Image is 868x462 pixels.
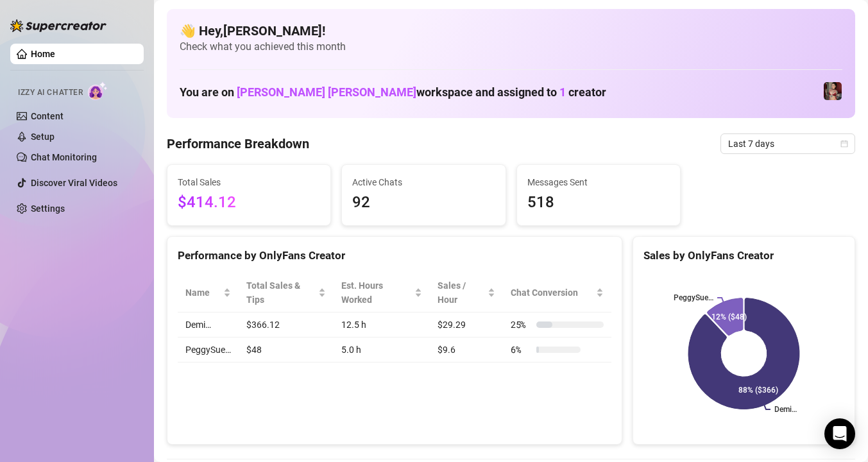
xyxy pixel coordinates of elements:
[334,338,430,363] td: 5.0 h
[352,191,495,215] span: 92
[246,278,316,307] span: Total Sales & Tips
[643,247,844,264] div: Sales by OnlyFans Creator
[185,286,221,300] span: Name
[239,312,334,338] td: $366.12
[511,286,593,300] span: Chat Conversion
[503,273,611,312] th: Chat Conversion
[31,178,117,188] a: Discover Viral Videos
[824,82,842,100] img: Demi
[88,81,108,100] img: AI Chatter
[774,405,797,414] text: Demi…
[728,134,847,153] span: Last 7 days
[674,293,713,302] text: PeggySue…
[511,318,531,332] span: 25 %
[18,87,83,99] span: Izzy AI Chatter
[180,85,606,99] h1: You are on workspace and assigned to creator
[239,338,334,363] td: $48
[178,273,239,312] th: Name
[237,85,416,99] span: [PERSON_NAME] [PERSON_NAME]
[167,135,309,153] h4: Performance Breakdown
[334,312,430,338] td: 12.5 h
[31,132,55,142] a: Setup
[352,175,495,189] span: Active Chats
[178,338,239,363] td: PeggySue…
[527,191,670,215] span: 518
[341,278,412,307] div: Est. Hours Worked
[840,140,848,148] span: calendar
[31,203,65,214] a: Settings
[31,152,97,162] a: Chat Monitoring
[178,247,611,264] div: Performance by OnlyFans Creator
[239,273,334,312] th: Total Sales & Tips
[430,338,503,363] td: $9.6
[527,175,670,189] span: Messages Sent
[31,111,64,121] a: Content
[430,312,503,338] td: $29.29
[824,418,855,449] div: Open Intercom Messenger
[178,312,239,338] td: Demi…
[180,40,842,54] span: Check what you achieved this month
[10,19,106,32] img: logo-BBDzfeDw.svg
[438,278,485,307] span: Sales / Hour
[180,22,842,40] h4: 👋 Hey, [PERSON_NAME] !
[559,85,566,99] span: 1
[31,49,55,59] a: Home
[178,191,320,215] span: $414.12
[511,343,531,357] span: 6 %
[430,273,503,312] th: Sales / Hour
[178,175,320,189] span: Total Sales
